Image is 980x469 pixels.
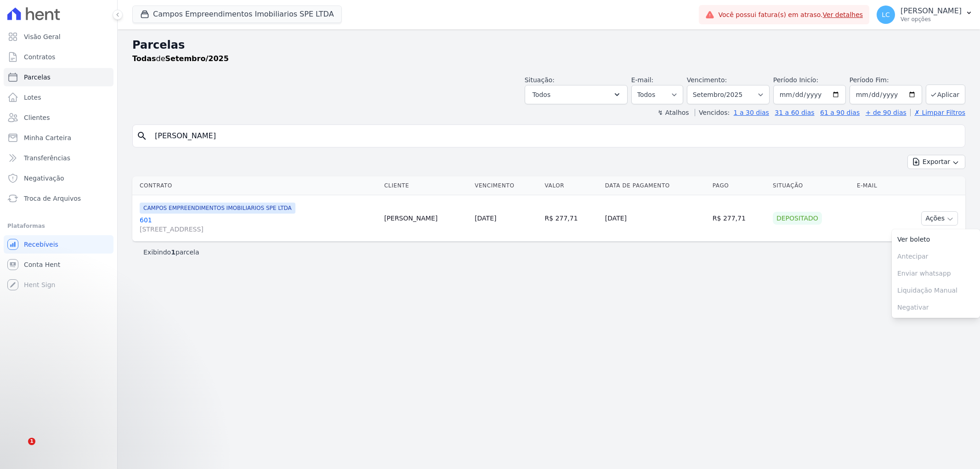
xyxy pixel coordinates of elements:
[4,235,113,254] a: Recebíveis
[901,16,962,23] p: Ver opções
[24,240,58,249] span: Recebíveis
[380,176,471,195] th: Cliente
[165,54,229,63] strong: Setembro/2025
[901,6,962,16] p: [PERSON_NAME]
[24,133,71,142] span: Minha Carteira
[475,215,496,222] a: [DATE]
[718,10,863,20] span: Você possui fatura(s) em atraso.
[541,195,601,242] td: R$ 277,71
[132,54,156,63] strong: Todas
[892,231,980,248] a: Ver boleto
[823,11,863,18] a: Ver detalhes
[820,109,860,116] a: 61 a 90 dias
[132,176,380,195] th: Contrato
[4,189,113,208] a: Troca de Arquivos
[4,169,113,187] a: Negativação
[24,73,51,82] span: Parcelas
[24,260,60,269] span: Conta Hent
[687,76,727,84] label: Vencimento:
[24,52,55,62] span: Contratos
[136,130,147,141] i: search
[631,76,654,84] label: E-mail:
[4,68,113,86] a: Parcelas
[4,88,113,107] a: Lotes
[9,438,31,460] iframe: Intercom live chat
[601,195,709,242] td: [DATE]
[140,203,295,214] span: CAMPOS EMPREENDIMENTOS IMOBILIARIOS SPE LTDA
[24,113,50,122] span: Clientes
[4,255,113,274] a: Conta Hent
[525,76,555,84] label: Situação:
[525,85,628,104] button: Todos
[734,109,769,116] a: 1 a 30 dias
[709,195,769,242] td: R$ 277,71
[24,93,41,102] span: Lotes
[601,176,709,195] th: Data de Pagamento
[143,248,199,257] p: Exibindo parcela
[4,129,113,147] a: Minha Carteira
[850,75,922,85] label: Período Fim:
[132,37,965,53] h2: Parcelas
[28,438,35,445] span: 1
[921,211,958,226] button: Ações
[7,380,191,444] iframe: Intercom notifications mensagem
[380,195,471,242] td: [PERSON_NAME]
[773,212,822,225] div: Depositado
[7,220,110,232] div: Plataformas
[132,53,229,64] p: de
[24,32,61,41] span: Visão Geral
[471,176,541,195] th: Vencimento
[869,2,980,28] button: LC [PERSON_NAME] Ver opções
[773,76,818,84] label: Período Inicío:
[532,89,550,100] span: Todos
[149,127,961,145] input: Buscar por nome do lote ou do cliente
[4,28,113,46] a: Visão Geral
[926,85,965,104] button: Aplicar
[769,176,853,195] th: Situação
[171,249,176,256] b: 1
[853,176,895,195] th: E-mail
[132,6,342,23] button: Campos Empreendimentos Imobiliarios SPE LTDA
[541,176,601,195] th: Valor
[140,215,377,234] a: 601[STREET_ADDRESS]
[140,225,377,234] span: [STREET_ADDRESS]
[4,108,113,127] a: Clientes
[882,11,890,18] span: LC
[866,109,906,116] a: + de 90 dias
[24,194,81,203] span: Troca de Arquivos
[695,109,730,116] label: Vencidos:
[775,109,814,116] a: 31 a 60 dias
[907,155,965,169] button: Exportar
[24,174,64,183] span: Negativação
[709,176,769,195] th: Pago
[4,48,113,66] a: Contratos
[910,109,965,116] a: ✗ Limpar Filtros
[657,109,689,116] label: ↯ Atalhos
[4,149,113,167] a: Transferências
[24,153,70,163] span: Transferências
